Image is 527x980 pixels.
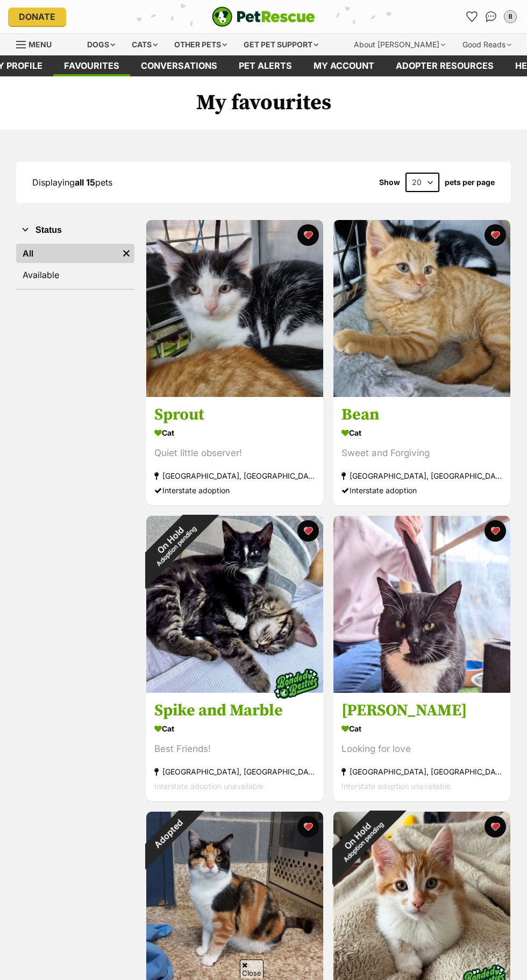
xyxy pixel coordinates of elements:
a: Favourites [463,8,480,25]
span: Displaying pets [32,177,112,188]
button: favourite [297,816,319,837]
h3: Sprout [154,404,315,425]
button: Status [16,223,134,237]
div: Cats [124,34,165,55]
div: Interstate adoption [341,483,502,498]
div: Sweet and Forgiving [341,446,502,460]
div: Good Reads [455,34,519,55]
strong: all 15 [75,177,95,188]
div: Cat [341,721,502,736]
span: Interstate adoption unavailable [341,782,451,791]
div: [GEOGRAPHIC_DATA], [GEOGRAPHIC_DATA] [341,764,502,779]
a: conversations [130,55,228,76]
a: [PERSON_NAME] Cat Looking for love [GEOGRAPHIC_DATA], [GEOGRAPHIC_DATA] Interstate adoption unava... [333,692,510,801]
button: favourite [297,224,319,246]
div: Cat [341,425,502,441]
div: On Hold [126,495,220,590]
span: Interstate adoption unavailable [154,782,263,791]
button: favourite [484,816,505,837]
h3: Spike and Marble [154,700,315,721]
a: Conversations [482,8,500,25]
img: logo-e224e6f780fb5917bec1dbf3a21bbac754714ae5b6737aabdf751b685950b380.svg [212,6,315,27]
a: All [16,244,118,263]
a: Favourites [53,55,130,76]
div: Status [16,242,134,289]
button: favourite [484,224,505,246]
img: Sprout [146,220,323,397]
label: pets per page [445,178,495,187]
div: [GEOGRAPHIC_DATA], [GEOGRAPHIC_DATA] [341,468,502,483]
h3: Bean [341,404,502,425]
button: favourite [484,520,505,542]
span: Adoption pending [155,524,198,567]
a: Spike and Marble Cat Best Friends! [GEOGRAPHIC_DATA], [GEOGRAPHIC_DATA] Interstate adoption unava... [146,692,323,801]
a: On HoldAdoption pending [146,684,323,695]
div: Cat [154,721,315,736]
h3: [PERSON_NAME] [341,700,502,721]
div: Quiet little observer! [154,446,315,460]
a: Available [16,265,134,285]
div: Cat [154,425,315,441]
div: [GEOGRAPHIC_DATA], [GEOGRAPHIC_DATA] [154,468,315,483]
a: Pet alerts [228,55,303,76]
img: chat-41dd97257d64d25036548639549fe6c8038ab92f7586957e7f3b1b290dea8141.svg [486,11,497,22]
div: Adopted [131,796,206,871]
a: Bean Cat Sweet and Forgiving [GEOGRAPHIC_DATA], [GEOGRAPHIC_DATA] Interstate adoption favourite [333,396,510,506]
div: Dogs [80,34,123,55]
a: Adopter resources [385,55,504,76]
span: Adoption pending [342,820,385,863]
span: Close [240,960,263,978]
div: About [PERSON_NAME] [346,34,453,55]
a: Menu [16,34,59,53]
a: Sprout Cat Quiet little observer! [GEOGRAPHIC_DATA], [GEOGRAPHIC_DATA] Interstate adoption favourite [146,396,323,506]
div: [GEOGRAPHIC_DATA], [GEOGRAPHIC_DATA] [154,764,315,779]
ul: Account quick links [463,8,519,25]
button: My account [502,8,519,25]
div: Interstate adoption [154,483,315,498]
a: My account [303,55,385,76]
div: Other pets [167,34,234,55]
a: Remove filter [118,244,134,263]
div: Get pet support [236,34,326,55]
a: PetRescue [212,6,315,27]
button: favourite [297,520,319,542]
div: Best Friends! [154,742,315,756]
div: On Hold [313,791,407,885]
img: Spike and Marble [146,516,323,693]
img: Lionel [333,516,510,693]
div: Looking for love [341,742,502,756]
span: Show [379,178,400,187]
img: bonded besties [269,657,323,711]
a: Donate [8,8,66,26]
div: ll [505,11,516,22]
img: Bean [333,220,510,397]
span: Menu [29,40,52,49]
